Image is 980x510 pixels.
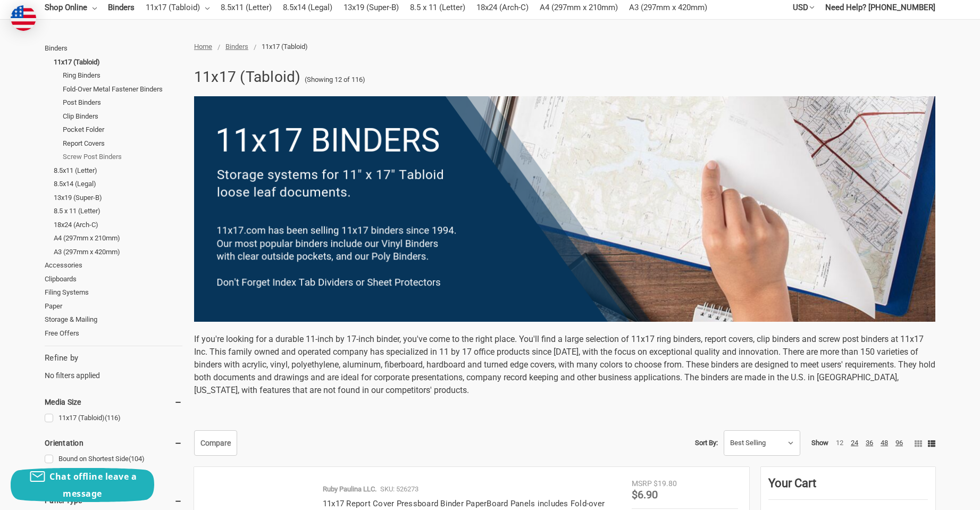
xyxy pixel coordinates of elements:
[63,123,182,137] a: Pocket Folder
[305,74,365,85] span: (Showing 12 of 116)
[63,137,182,151] a: Report Covers
[262,43,308,51] span: 11x17 (Tabloid)
[45,437,182,449] h5: Orientation
[45,396,182,408] h5: Media Size
[105,414,121,422] span: (116)
[695,435,718,451] label: Sort By:
[866,439,873,447] a: 36
[45,352,182,364] h5: Refine by
[129,455,145,463] span: (104)
[54,55,182,69] a: 11x17 (Tabloid)
[54,245,182,259] a: A3 (297mm x 420mm)
[11,5,36,31] img: duty and tax information for United States
[851,439,858,447] a: 24
[194,334,935,395] span: If you're looking for a durable 11-inch by 17-inch binder, you've come to the right place. You'll...
[45,272,182,286] a: Clipboards
[380,484,418,495] p: SKU: 526273
[654,479,677,488] span: $19.80
[54,177,182,191] a: 8.5x14 (Legal)
[811,439,828,447] span: Show
[63,69,182,82] a: Ring Binders
[194,63,301,91] h1: 11x17 (Tabloid)
[45,452,182,466] a: Bound on Shortest Side
[45,313,182,327] a: Storage & Mailing
[54,231,182,245] a: A4 (297mm x 210mm)
[49,471,137,499] span: Chat offline leave a message
[881,439,888,447] a: 48
[63,150,182,164] a: Screw Post Binders
[63,82,182,96] a: Fold-Over Metal Fastener Binders
[194,430,237,456] a: Compare
[194,96,935,321] img: binders-1-.png
[194,43,212,51] a: Home
[632,478,652,489] div: MSRP
[323,484,376,495] p: Ruby Paulina LLC.
[768,474,928,500] div: Your Cart
[895,439,903,447] a: 96
[45,41,182,55] a: Binders
[54,164,182,178] a: 8.5x11 (Letter)
[63,110,182,123] a: Clip Binders
[632,488,658,501] span: $6.90
[45,411,182,425] a: 11x17 (Tabloid)
[45,286,182,299] a: Filing Systems
[45,258,182,272] a: Accessories
[54,191,182,205] a: 13x19 (Super-B)
[836,439,843,447] a: 12
[45,352,182,381] div: No filters applied
[225,43,248,51] a: Binders
[54,218,182,232] a: 18x24 (Arch-C)
[63,96,182,110] a: Post Binders
[54,204,182,218] a: 8.5 x 11 (Letter)
[45,299,182,313] a: Paper
[45,327,182,340] a: Free Offers
[11,468,154,502] button: Chat offline leave a message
